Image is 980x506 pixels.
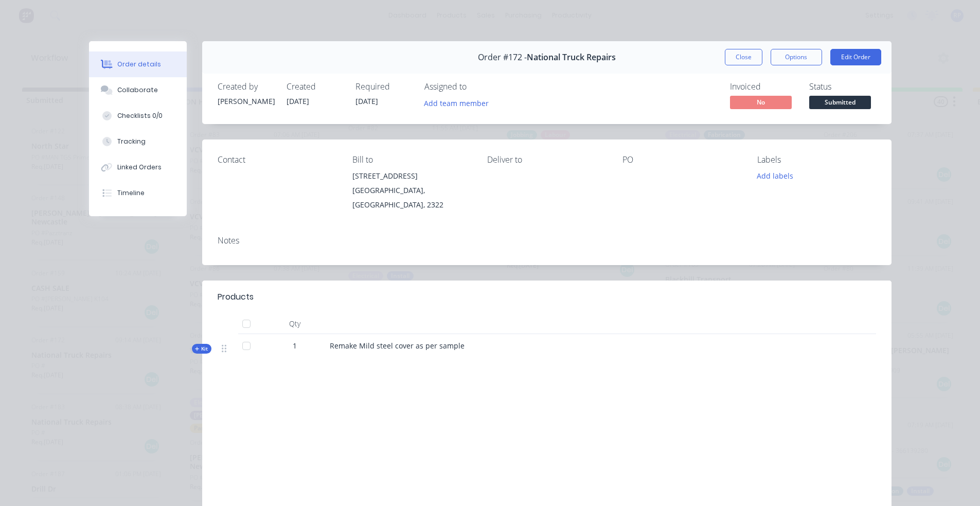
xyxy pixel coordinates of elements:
button: Edit Order [830,49,881,65]
button: Add team member [424,96,494,110]
span: 1 [293,340,297,351]
div: [STREET_ADDRESS][GEOGRAPHIC_DATA], [GEOGRAPHIC_DATA], 2322 [352,169,471,212]
div: Timeline [117,188,145,198]
div: Kit [192,344,211,354]
button: Linked Orders [89,154,187,180]
span: Order #172 - [478,53,527,62]
button: Tracking [89,129,187,154]
span: [DATE] [287,96,309,106]
div: Labels [757,155,876,165]
div: [PERSON_NAME] [218,96,274,107]
button: Add labels [752,169,799,183]
div: Collaborate [117,85,158,95]
span: Kit [195,345,208,353]
div: Contact [218,155,336,165]
div: Checklists 0/0 [117,111,163,120]
button: Options [771,49,822,65]
div: Linked Orders [117,163,162,172]
span: National Truck Repairs [527,53,616,62]
div: Status [809,82,876,92]
div: Deliver to [487,155,605,165]
div: Created [287,82,343,92]
span: No [730,96,792,109]
div: [STREET_ADDRESS] [352,169,471,183]
div: Notes [218,236,876,246]
button: Collaborate [89,77,187,103]
div: Created by [218,82,274,92]
div: Qty [264,313,326,334]
div: Assigned to [424,82,527,92]
span: Submitted [809,96,871,109]
span: [DATE] [355,96,378,106]
div: PO [622,155,741,165]
span: Remake Mild steel cover as per sample [330,341,465,351]
button: Close [725,49,762,65]
div: [GEOGRAPHIC_DATA], [GEOGRAPHIC_DATA], 2322 [352,183,471,212]
button: Order details [89,51,187,77]
div: Tracking [117,137,146,146]
div: Bill to [352,155,471,165]
div: Invoiced [730,82,797,92]
button: Checklists 0/0 [89,103,187,129]
div: Required [355,82,412,92]
div: Products [218,291,254,303]
button: Submitted [809,96,871,111]
button: Add team member [418,96,494,110]
button: Timeline [89,180,187,206]
div: Order details [117,60,161,69]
